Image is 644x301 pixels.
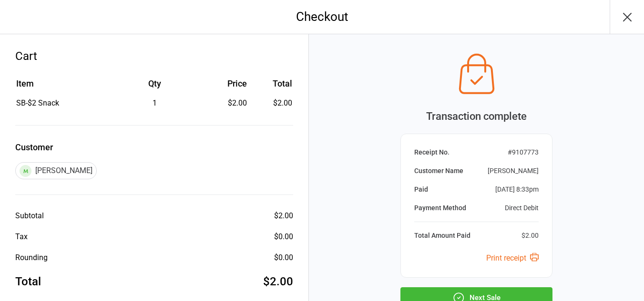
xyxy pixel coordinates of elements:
div: $2.00 [274,210,293,222]
label: Customer [15,141,293,154]
div: Paid [414,184,428,194]
div: Payment Method [414,203,466,213]
div: $2.00 [263,273,293,290]
div: Total Amount Paid [414,231,470,241]
span: SB-$2 Snack [16,98,59,107]
div: Receipt No. [414,147,450,157]
th: Qty [109,77,201,97]
th: Item [16,77,108,97]
th: Total [251,77,293,97]
div: Price [202,77,247,90]
div: Total [15,273,41,290]
div: Transaction complete [400,108,552,124]
div: Tax [15,231,28,243]
div: $0.00 [274,231,293,243]
div: Subtotal [15,210,44,222]
div: # 9107773 [508,147,539,157]
div: $0.00 [274,252,293,263]
div: 1 [109,97,201,109]
div: $2.00 [202,97,247,109]
div: $2.00 [521,231,539,241]
div: [DATE] 8:33pm [495,184,539,194]
div: Direct Debit [505,203,539,213]
td: $2.00 [251,97,293,109]
div: Rounding [15,252,48,263]
div: [PERSON_NAME] [488,166,539,176]
div: Customer Name [414,166,463,176]
div: [PERSON_NAME] [15,162,97,179]
a: Print receipt [486,253,539,262]
div: Cart [15,48,293,65]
